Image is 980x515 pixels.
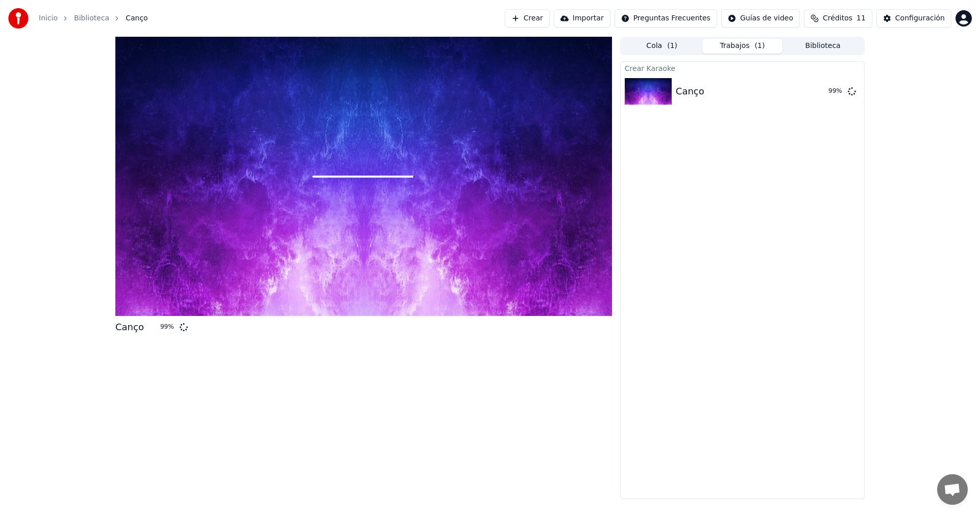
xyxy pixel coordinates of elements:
span: ( 1 ) [755,41,765,51]
span: Canço [126,13,148,23]
button: Guías de video [721,9,800,28]
span: Créditos [823,13,852,23]
button: Trabajos [702,39,783,54]
button: Preguntas Frecuentes [615,9,717,28]
a: Biblioteca [74,13,109,23]
div: Canço [115,320,144,334]
button: Biblioteca [782,39,863,54]
span: ( 1 ) [667,41,677,51]
a: Inicio [39,13,58,23]
div: 99 % [828,87,844,95]
button: Importar [554,9,610,28]
button: Cola [622,39,702,54]
img: youka [8,8,29,29]
nav: breadcrumb [39,13,148,23]
span: 11 [856,13,866,23]
div: 99 % [160,323,176,331]
a: Obre el xat [937,474,968,505]
div: Crear Karaoke [621,62,864,74]
button: Crear [505,9,550,28]
button: Créditos11 [804,9,872,28]
button: Configuración [876,9,951,28]
div: Canço [676,84,704,99]
div: Configuración [895,13,945,23]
